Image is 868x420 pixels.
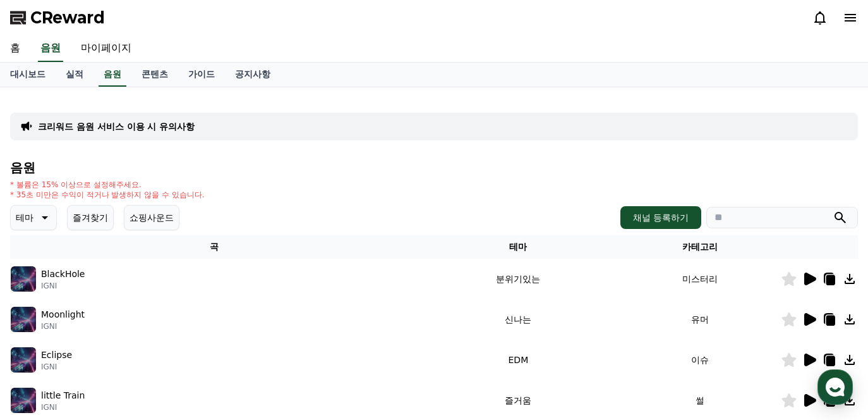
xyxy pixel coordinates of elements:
button: 채널 등록하기 [620,206,701,229]
p: IGNI [41,321,85,331]
a: 크리워드 음원 서비스 이용 시 유의사항 [38,120,195,133]
p: * 볼륨은 15% 이상으로 설정해주세요. [10,180,205,190]
a: 마이페이지 [71,35,142,62]
td: 유머 [619,299,781,340]
a: CReward [10,8,105,28]
p: little Train [41,389,85,402]
button: 쇼핑사운드 [124,205,179,230]
td: 분위기있는 [418,259,618,299]
span: 설정 [195,334,210,344]
td: 이슈 [619,340,781,380]
span: CReward [30,8,105,28]
p: BlackHole [41,268,85,281]
td: 신나는 [418,299,618,340]
a: 공지사항 [225,63,280,87]
th: 테마 [418,235,618,259]
a: 음원 [38,35,63,62]
button: 즐겨찾기 [67,205,114,230]
button: 테마 [10,205,57,230]
a: 설정 [163,315,243,347]
p: IGNI [41,402,85,412]
td: EDM [418,340,618,380]
a: 대화 [83,315,163,347]
a: 실적 [56,63,93,87]
img: music [11,347,36,373]
a: 콘텐츠 [131,63,178,87]
img: music [11,266,36,292]
p: 테마 [16,209,33,226]
p: IGNI [41,281,85,291]
a: 음원 [99,63,126,87]
th: 곡 [10,235,418,259]
img: music [11,388,36,413]
span: 대화 [116,335,131,345]
th: 카테고리 [619,235,781,259]
a: 가이드 [178,63,225,87]
a: 홈 [4,315,83,347]
p: IGNI [41,362,72,372]
p: Moonlight [41,308,85,321]
p: Eclipse [41,349,72,362]
p: * 35초 미만은 수익이 적거나 발생하지 않을 수 있습니다. [10,190,205,200]
td: 미스터리 [619,259,781,299]
span: 홈 [40,334,47,344]
img: music [11,307,36,332]
h4: 음원 [10,161,858,175]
